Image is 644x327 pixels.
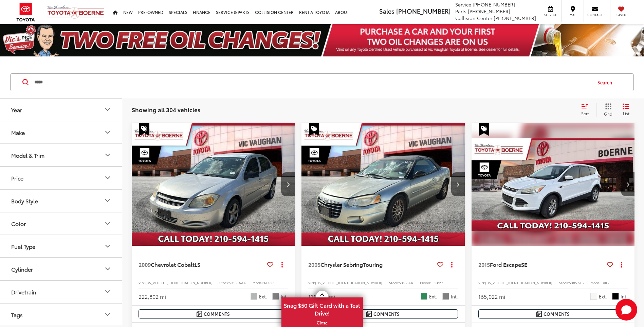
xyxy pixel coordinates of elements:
div: Color [104,219,112,227]
span: Oxford White [590,293,597,300]
svg: Start Chat [615,299,637,321]
span: [PHONE_NUMBER] [468,8,510,15]
span: [US_VEHICLE_IDENTIFICATION_NUMBER] [315,280,382,285]
span: Black [612,293,619,300]
div: 2005 Chrysler Sebring Touring 0 [301,123,465,246]
img: 2015 Ford Escape SE [471,123,635,246]
a: 2015Ford EscapeSE [478,261,604,268]
span: Snag $50 Gift Card with a Test Drive! [282,298,362,319]
span: [US_VEHICLE_IDENTIFICATION_NUMBER] [145,280,213,285]
div: Drivetrain [11,289,36,295]
span: Comments [204,311,230,317]
button: Next image [281,172,295,196]
span: Special [309,123,319,136]
div: Model & Trim [11,152,44,158]
button: Comments [478,309,628,319]
button: Search [591,74,622,91]
span: Stock: [559,280,569,285]
button: Comments [308,309,458,319]
span: Int. [281,293,288,300]
span: U0G [602,280,609,285]
button: Fuel TypeFuel Type [0,235,123,257]
a: 2005Chrysler SebringTouring [308,261,434,268]
span: [PHONE_NUMBER] [396,6,450,15]
a: 2015 Ford Escape SE2015 Ford Escape SE2015 Ford Escape SE2015 Ford Escape SE [471,123,635,246]
button: MakeMake [0,121,123,143]
span: Service [543,13,558,17]
span: 53185AAA [229,280,246,285]
span: Gray [272,293,279,300]
span: dropdown dots [281,262,283,267]
button: Actions [616,258,628,270]
div: Price [104,174,112,182]
button: Next image [451,172,465,196]
span: VIN: [308,280,315,285]
button: Next image [621,172,634,196]
button: Actions [276,258,288,270]
img: Comments [197,311,202,317]
span: Sales [379,6,394,15]
a: 2005 Chrysler Sebring Touring2005 Chrysler Sebring Touring2005 Chrysler Sebring Touring2005 Chrys... [301,123,465,246]
span: dropdown dots [451,262,453,267]
span: Ext. [429,293,437,300]
span: Ext. [259,293,267,300]
span: Comments [373,311,400,317]
div: 2009 Chevrolet Cobalt LS 0 [131,123,295,246]
button: Select sort value [578,103,596,117]
img: Vic Vaughan Toyota of Boerne [47,5,105,19]
span: VIN: [478,280,485,285]
span: [US_VEHICLE_IDENTIFICATION_NUMBER] [485,280,552,285]
a: 2009 Chevrolet Cobalt LS2009 Chevrolet Cobalt LS2009 Chevrolet Cobalt LS2009 Chevrolet Cobalt LS [131,123,295,246]
div: Cylinder [104,265,112,273]
div: Body Style [11,197,38,204]
a: 2009Chevrolet CobaltLS [139,261,264,268]
span: VIN: [139,280,145,285]
span: Dark Slate Gray [442,293,449,300]
span: 2005 [308,260,320,268]
span: [PHONE_NUMBER] [494,15,536,21]
div: Year [11,106,22,113]
span: Grid [604,111,612,117]
button: Actions [446,258,458,270]
div: Tags [11,311,23,318]
div: 222,802 mi [139,293,166,300]
span: JRCP27 [431,280,443,285]
div: 2015 Ford Escape SE 0 [471,123,635,246]
div: Drivetrain [104,288,112,296]
div: Make [104,128,112,136]
button: PricePrice [0,167,123,189]
div: Model & Trim [104,151,112,159]
span: Silver Ice Metallic [251,293,257,300]
button: YearYear [0,99,123,121]
img: Comments [536,311,542,317]
span: [PHONE_NUMBER] [473,1,515,8]
span: Special [479,123,489,136]
div: Tags [104,310,112,319]
span: LS [195,260,200,268]
button: Model & TrimModel & Trim [0,144,123,166]
span: 53158AA [399,280,413,285]
span: Collision Center [455,15,492,21]
span: Sort [581,110,589,116]
span: Showing all 304 vehicles [132,105,200,114]
span: Saved [614,13,629,17]
div: Price [11,175,23,181]
button: Body StyleBody Style [0,190,123,212]
input: Search by Make, Model, or Keyword [34,74,591,90]
span: SE [521,260,527,268]
div: Color [11,220,26,227]
span: Chevrolet Cobalt [151,260,195,268]
span: 2009 [139,260,151,268]
span: 2015 [478,260,490,268]
span: Comments [544,311,570,317]
span: 53857AB [569,280,584,285]
img: Comments [366,311,372,317]
div: Make [11,129,25,136]
span: dropdown dots [621,262,622,267]
button: TagsTags [0,304,123,326]
span: Contact [587,13,603,17]
span: Model: [253,280,264,285]
span: Int. [621,293,628,300]
img: 2005 Chrysler Sebring Touring [301,123,465,246]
